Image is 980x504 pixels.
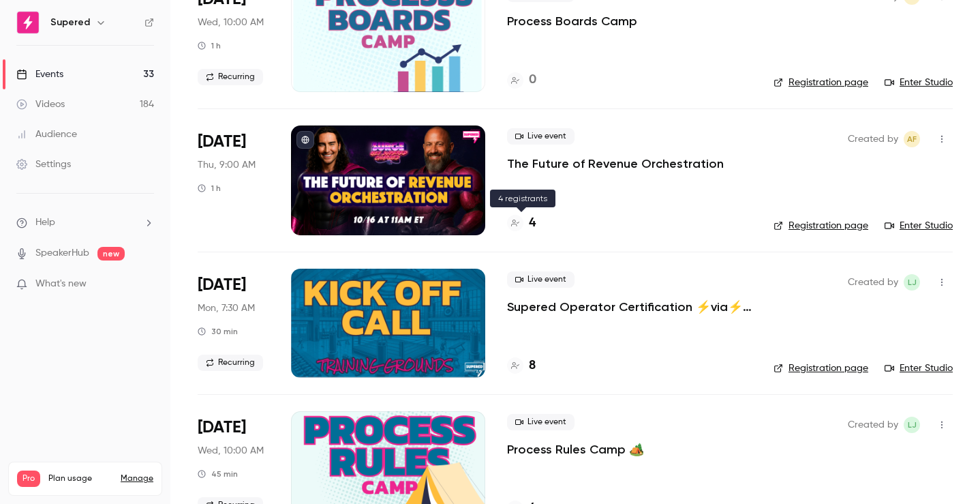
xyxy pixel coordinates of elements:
img: Supered [17,12,39,33]
span: Mon, 7:30 AM [198,301,255,315]
iframe: Noticeable Trigger [138,278,154,291]
span: Ashley Freter [904,131,920,147]
div: Events [16,68,63,81]
a: SpeakerHub [35,246,89,261]
span: [DATE] [198,274,246,296]
span: Live event [507,128,575,145]
span: [DATE] [198,417,246,439]
a: Registration page [774,219,868,233]
span: Plan usage [48,473,112,484]
span: Wed, 10:00 AM [198,16,264,29]
h4: 4 [529,214,536,233]
span: Created by [848,131,898,147]
div: Audience [16,128,77,141]
span: Live event [507,414,575,430]
span: new [97,247,125,261]
span: Thu, 9:00 AM [198,158,256,172]
span: LJ [908,417,917,433]
span: Lindsay John [904,417,920,433]
div: 1 h [198,40,221,51]
span: What's new [35,277,87,291]
span: Live event [507,271,575,288]
a: Process Boards Camp [507,13,637,29]
a: Manage [121,473,153,484]
a: Process Rules Camp 🏕️ [507,441,644,458]
span: Recurring [198,355,263,371]
div: 1 h [198,183,221,194]
div: Oct 16 Thu, 11:00 AM (America/New York) [198,125,269,235]
span: Lindsay John [904,274,920,291]
div: Oct 20 Mon, 9:30 AM (America/New York) [198,269,269,378]
span: LJ [908,274,917,291]
h4: 0 [529,71,536,89]
div: 45 min [198,469,238,479]
h4: 8 [529,357,536,375]
span: AF [907,131,917,147]
span: [DATE] [198,131,246,153]
a: The Future of Revenue Orchestration [507,155,724,172]
a: 4 [507,214,536,233]
a: Enter Studio [885,76,953,89]
div: 30 min [198,326,238,337]
a: 8 [507,357,536,375]
a: 0 [507,71,536,89]
span: Recurring [198,69,263,85]
h6: Supered [50,16,90,29]
a: Enter Studio [885,219,953,233]
a: Supered Operator Certification ⚡️via⚡️ Training Grounds: Kickoff Call [507,299,752,315]
a: Registration page [774,76,868,89]
a: Enter Studio [885,361,953,375]
div: Videos [16,98,65,111]
li: help-dropdown-opener [16,216,154,230]
span: Wed, 10:00 AM [198,444,264,458]
span: Pro [17,471,40,487]
div: Settings [16,158,71,171]
span: Created by [848,274,898,291]
span: Help [35,216,55,230]
span: Created by [848,417,898,433]
a: Registration page [774,361,868,375]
